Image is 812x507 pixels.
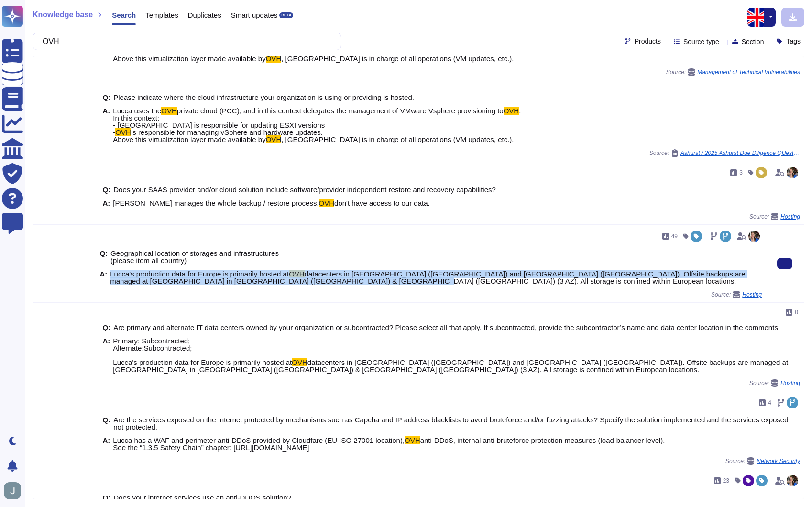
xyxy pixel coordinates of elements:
b: A: [99,270,107,285]
mark: OVH [319,199,335,207]
b: Q: [103,94,111,101]
div: BETA [279,12,293,18]
b: Q: [103,416,111,430]
span: Lucca uses the [113,107,161,115]
span: private cloud (PCC), and in this context delegates the management of VMware Vsphere provisioning to [177,107,504,115]
span: Are primary and alternate IT data centers owned by your organization or subcontracted? Please sel... [113,323,780,331]
mark: OVH [289,270,305,278]
span: 0 [795,309,798,315]
span: Smart updates [231,11,278,19]
span: anti-DDoS, internal anti-bruteforce protection measures (load-balancer level). See the “1.3.5 Saf... [113,436,665,452]
span: Products [635,38,661,44]
b: A: [103,337,110,373]
b: Q: [103,324,111,331]
span: Source: [666,68,800,76]
img: user [4,482,21,499]
b: A: [103,107,110,143]
mark: OVH [504,107,519,115]
span: Section [742,38,764,45]
button: user [2,480,28,501]
span: Knowledge base [33,11,93,19]
span: Source: [749,379,800,387]
span: , [GEOGRAPHIC_DATA] is in charge of all operations (VM updates, etc.). [281,135,514,143]
img: user [787,167,798,178]
mark: OVH [266,55,282,63]
mark: OVH [405,436,420,444]
span: Management of Technical Vulnerabilities [697,69,800,75]
span: Does your internet services use an anti-DDOS solution? [113,494,291,502]
img: user [748,231,760,242]
span: datacenters in [GEOGRAPHIC_DATA] ([GEOGRAPHIC_DATA]) and [GEOGRAPHIC_DATA] ([GEOGRAPHIC_DATA]). O... [110,270,745,285]
span: Network Security [757,458,800,464]
mark: OVH [266,135,282,143]
span: Search [112,11,136,19]
span: don't have access to our data. [334,199,430,207]
span: Hosting [742,292,762,298]
input: Search a question or template... [38,33,331,50]
mark: OVH [161,107,177,115]
span: . In this context: - [GEOGRAPHIC_DATA] is responsible for updating ESXI versions - [113,107,521,136]
span: 23 [723,478,729,484]
span: [PERSON_NAME] manages the whole backup / restore process. [113,199,318,207]
span: , [GEOGRAPHIC_DATA] is in charge of all operations (VM updates, etc.). [281,55,514,63]
b: A: [103,437,110,451]
span: 4 [768,400,771,406]
span: is responsible for managing vSphere and hardware updates. Above this virtualization layer made av... [113,128,323,143]
img: en [747,8,767,27]
span: Source type [683,38,719,45]
span: Does your SAAS provider and/or cloud solution include software/provider independent restore and r... [113,186,496,194]
b: Q: [103,494,111,501]
span: Please indicate where the cloud infrastructure your organization is using or providing is hosted. [113,93,414,101]
mark: OVH [115,128,131,136]
span: Ashurst / 2025 Ashurst Due Diligence QUestionnaire Enh Ctr [680,150,800,156]
span: Primary: Subcontracted; Alternate:Subcontracted; Lucca's production data for Europe is primarily ... [113,337,292,366]
span: Tags [786,38,801,44]
span: Geographical location of storages and infrastructures (please item all country) [110,249,279,265]
span: Source: [749,213,800,220]
span: Duplicates [188,11,221,19]
mark: OVH [292,358,307,366]
b: Q: [103,186,111,193]
span: 3 [739,170,743,176]
img: user [787,475,798,486]
span: Source: [649,149,800,157]
span: Hosting [780,380,800,386]
span: Source: [725,457,800,465]
span: Lucca has a WAF and perimeter anti-DDoS provided by Cloudfare (EU ISO 27001 location), [113,436,405,444]
span: Templates [145,11,178,19]
span: Are the services exposed on the Internet protected by mechanisms such as Capcha and IP address bl... [113,416,788,431]
span: 49 [671,233,678,239]
b: A: [103,199,110,207]
span: datacenters in [GEOGRAPHIC_DATA] ([GEOGRAPHIC_DATA]) and [GEOGRAPHIC_DATA] ([GEOGRAPHIC_DATA]). O... [113,358,788,374]
span: Source: [711,291,762,298]
span: Hosting [780,214,800,220]
b: Q: [99,250,108,264]
span: Lucca's production data for Europe is primarily hosted at [110,270,289,278]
